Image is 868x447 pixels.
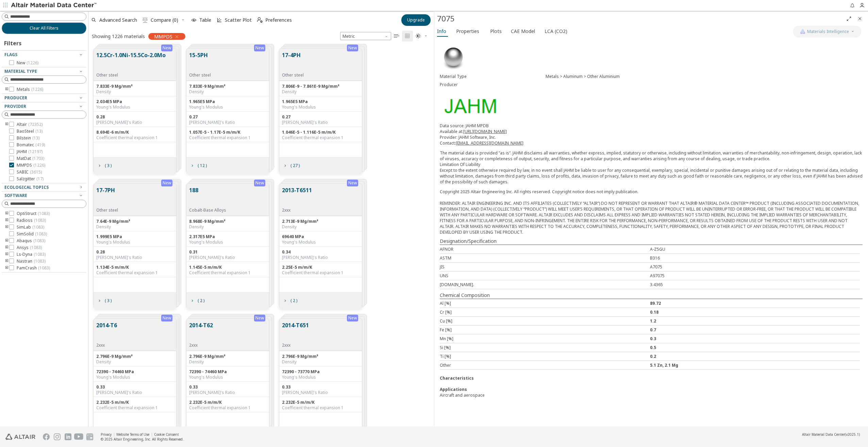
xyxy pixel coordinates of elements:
[650,327,860,333] div: 0.7
[17,163,45,168] span: MMPDS
[96,89,173,95] div: Density
[94,294,115,308] button: ( 3 )
[35,142,45,148] span: ( 419 )
[96,265,173,270] div: 1.134E-5 m/m/K
[4,259,9,264] i: toogle group
[440,82,546,87] div: Producer
[198,299,204,303] span: ( 2 )
[4,252,9,257] i: toogle group
[189,384,266,390] div: 0.33
[17,238,45,244] span: Abaqus
[17,265,50,271] span: PamCrash
[282,135,359,140] div: Coefficient thermal expansion 1
[96,135,173,140] div: Coefficient thermal expansion 1
[282,219,359,224] div: 2.713E-9 Mg/mm³
[282,130,359,135] div: 1.046E-5 - 1.116E-5 m/m/K
[437,26,446,37] span: Info
[17,231,47,237] span: SimSolid
[2,51,86,59] button: Flags
[440,327,650,333] div: Fe [%]
[793,26,861,37] button: AI CopilotMaterials Intelligence
[96,208,118,213] div: Other steel
[32,224,44,230] span: ( 1083 )
[105,299,112,303] span: ( 3 )
[154,432,179,437] a: Cookie Consent
[282,400,359,405] div: 2.232E-5 m/m/K
[440,318,650,324] div: Cu [%]
[96,234,173,239] div: 1.999E5 MPa
[4,218,9,223] i: toogle group
[650,255,860,261] div: B316
[33,162,45,168] span: ( 1226 )
[844,13,854,24] button: Full Screen
[28,121,43,127] span: ( 72352 )
[88,43,434,427] div: grid
[282,84,359,89] div: 7.806E-9 - 7.861E-9 Mg/mm³
[189,135,266,140] div: Coefficient thermal expansion 1
[4,95,27,101] span: Producer
[257,17,263,23] i: 
[34,217,46,223] span: ( 1083 )
[4,265,9,271] i: toogle group
[650,264,860,270] div: A7075
[807,29,849,34] span: Materials Intelligence
[650,273,860,279] div: A97075
[199,18,211,22] span: Table
[189,255,266,260] div: [PERSON_NAME]'s Ratio
[456,140,523,146] a: [EMAIL_ADDRESS][DOMAIN_NAME]
[38,265,50,271] span: ( 1083 )
[96,72,166,78] div: Other steel
[17,149,43,154] span: JAHM
[2,22,86,34] button: Clear All Filters
[4,225,9,230] i: toogle group
[189,265,266,270] div: 1.145E-5 m/m/K
[4,52,17,57] span: Flags
[189,354,266,359] div: 2.796E-9 Mg/mm³
[282,354,359,359] div: 2.796E-9 Mg/mm³
[189,390,266,395] div: [PERSON_NAME]'s Ratio
[96,130,173,135] div: 8.694E-6 m/m/K
[279,294,300,308] button: ( 2 )
[282,375,359,380] div: Young's Modulus
[96,270,173,276] div: Coefficient thermal expansion 1
[511,26,535,37] span: CAE Model
[189,359,266,365] div: Density
[440,392,863,398] div: Aircraft and aerospace
[437,13,844,24] div: 7075
[254,45,265,51] div: New
[17,129,43,134] span: BaoSteel
[4,211,9,216] i: toogle group
[282,99,359,104] div: 1.965E5 MPa
[17,245,42,250] span: Ansys
[282,72,304,78] div: Other steel
[282,120,359,125] div: [PERSON_NAME]'s Ratio
[198,164,207,168] span: ( 12 )
[32,135,39,141] span: ( 13 )
[650,246,860,252] div: A-Z5GU
[340,32,391,40] span: Metric
[186,159,210,172] button: ( 12 )
[189,343,213,348] div: 2xxx
[440,150,863,185] p: The material data is provided “as is“. JAHM disclaims all warranties, whether express, implied, s...
[17,211,50,216] span: OptiStruct
[490,26,502,37] span: Plots
[546,74,863,79] div: Metals > Aluminum > Other Aluminium
[151,18,178,22] span: Compare (0)
[347,45,358,51] div: New
[282,270,359,276] div: Coefficient thermal expansion 1
[282,249,359,255] div: 0.34
[282,208,312,213] div: 2xxx
[17,156,44,161] span: MatDat
[440,282,650,287] div: [DOMAIN_NAME].
[650,300,860,306] div: 89.72
[189,219,266,224] div: 8.968E-9 Mg/mm³
[34,258,46,264] span: ( 1083 )
[161,180,172,186] div: New
[96,84,173,89] div: 7.833E-9 Mg/mm³
[17,252,46,257] span: Ls-Dyna
[36,176,44,182] span: ( 17 )
[2,192,86,200] button: Software
[440,309,650,315] div: Cr [%]
[2,34,25,50] div: Filters
[101,437,184,442] div: © 2025 Altair Engineering, Inc. All Rights Reserved.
